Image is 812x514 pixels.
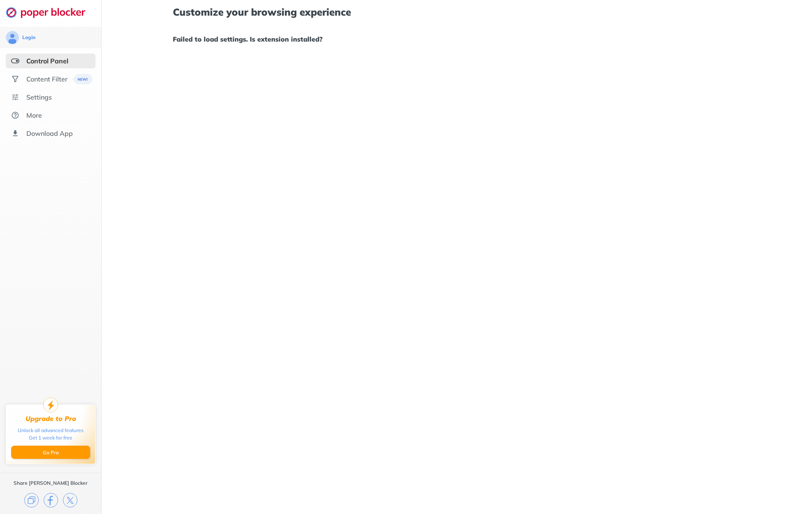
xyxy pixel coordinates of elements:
div: Control Panel [26,57,68,65]
div: Download App [26,129,73,137]
img: upgrade-to-pro.svg [43,398,58,412]
div: Unlock all advanced features [18,427,84,434]
div: More [26,111,42,119]
div: Login [22,34,35,41]
div: Get 1 week for free [29,434,72,442]
div: Content Filter [26,75,67,83]
h1: Failed to load settings. Is extension installed? [173,34,741,44]
img: about.svg [11,111,19,119]
div: Upgrade to Pro [26,415,76,423]
button: Go Pro [11,446,90,459]
img: avatar.svg [6,31,19,44]
img: logo-webpage.svg [6,7,94,18]
img: features-selected.svg [11,57,19,65]
img: download-app.svg [11,129,19,137]
img: x.svg [63,493,77,507]
img: facebook.svg [44,493,58,507]
img: copy.svg [24,493,39,507]
div: Share [PERSON_NAME] Blocker [14,480,88,486]
div: Settings [26,93,52,101]
img: social.svg [11,75,19,83]
h1: Customize your browsing experience [173,7,741,17]
img: settings.svg [11,93,19,101]
img: menuBanner.svg [72,74,93,84]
